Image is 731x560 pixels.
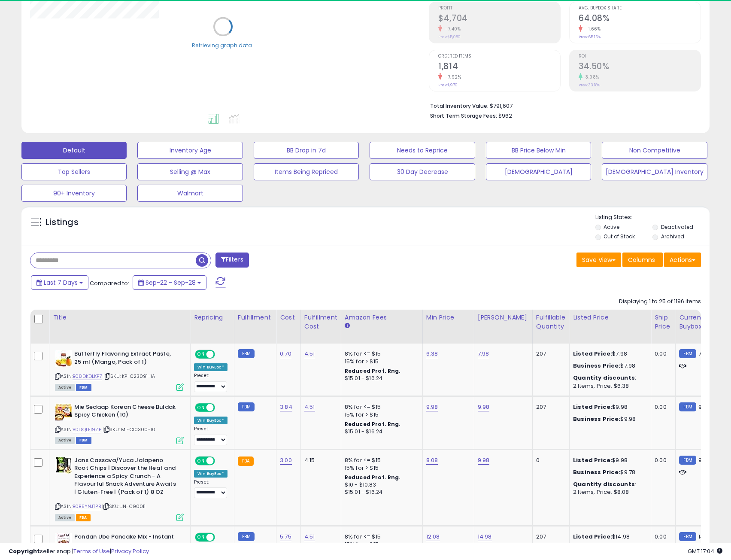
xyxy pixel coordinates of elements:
[194,363,227,371] div: Win BuyBox *
[619,298,701,306] div: Displaying 1 to 25 of 1196 items
[438,34,461,40] small: Prev: $5,080
[345,533,416,541] div: 8% for <= $15
[698,456,710,464] span: 9.98
[573,374,635,382] b: Quantity discounts
[595,213,710,222] p: Listing States:
[679,313,723,331] div: Current Buybox Price
[573,481,644,488] div: :
[133,275,206,290] button: Sep-22 - Sep-28
[486,142,591,159] button: BB Price Below Min
[238,313,273,322] div: Fulfillment
[137,163,243,180] button: Selling @ Max
[426,403,438,411] a: 9.98
[602,163,707,180] button: [DEMOGRAPHIC_DATA] Inventory
[486,163,591,180] button: [DEMOGRAPHIC_DATA]
[55,384,75,391] span: All listings currently available for purchase on Amazon
[345,464,416,472] div: 15% for > $15
[478,533,492,541] a: 14.98
[280,403,292,411] a: 3.84
[698,533,713,541] span: 14.98
[21,185,127,202] button: 90+ Inventory
[438,6,560,11] span: Profit
[661,233,684,240] label: Archived
[345,358,416,365] div: 15% for > $15
[604,233,635,240] label: Out of Stock
[254,163,359,180] button: Items Being Repriced
[688,547,722,555] span: 2025-10-6 17:04 GMT
[579,54,701,59] span: ROI
[194,479,227,499] div: Preset:
[655,457,669,464] div: 0.00
[55,457,184,520] div: ASIN:
[196,534,206,541] span: ON
[576,253,621,267] button: Save View
[345,489,416,496] div: $15.01 - $16.24
[573,350,612,358] b: Listed Price:
[698,350,710,358] span: 7.98
[74,350,179,368] b: Butterfly Flavoring Extract Paste, 25 ml (Mango, Pack of 1)
[194,417,227,424] div: Win BuyBox *
[622,253,663,267] button: Columns
[102,503,146,510] span: | SKU: JN-C90011
[55,403,184,443] div: ASIN:
[426,350,438,358] a: 6.38
[573,403,644,411] div: $9.98
[442,74,461,80] small: -7.92%
[573,415,644,423] div: $9.98
[655,533,669,541] div: 0.00
[536,403,563,411] div: 207
[192,41,255,49] div: Retrieving graph data..
[478,313,529,322] div: [PERSON_NAME]
[31,275,88,290] button: Last 7 Days
[194,313,231,322] div: Repricing
[238,457,254,466] small: FBA
[536,457,563,464] div: 0
[478,403,490,411] a: 9.98
[573,415,620,423] b: Business Price:
[664,253,701,267] button: Actions
[345,350,416,358] div: 8% for <= $15
[661,223,693,231] label: Deactivated
[573,374,644,382] div: :
[55,533,72,550] img: 51+jMItGyHL._SL40_.jpg
[430,112,497,119] b: Short Term Storage Fees:
[73,373,102,380] a: B08DKDLKP7
[215,253,249,268] button: Filters
[628,256,655,264] span: Columns
[345,313,419,322] div: Amazon Fees
[76,437,91,444] span: FBM
[573,313,647,322] div: Listed Price
[55,350,184,390] div: ASIN:
[55,437,75,444] span: All listings currently available for purchase on Amazon
[370,142,475,159] button: Needs to Reprice
[478,456,490,465] a: 9.98
[44,278,78,287] span: Last 7 Days
[679,402,696,411] small: FBM
[345,474,401,481] b: Reduced Prof. Rng.
[76,514,91,521] span: FBA
[573,533,612,541] b: Listed Price:
[579,34,601,40] small: Prev: 65.16%
[345,411,416,419] div: 15% for > $15
[370,163,475,180] button: 30 Day Decrease
[74,533,179,559] b: Pondan Ube Pancake Mix - Instant Ube Creation, Baking & Cakes Mix - 8.8oz
[345,457,416,464] div: 8% for <= $15
[582,26,601,32] small: -1.66%
[536,350,563,358] div: 207
[280,456,292,465] a: 3.00
[103,373,155,380] span: | SKU: KP-C23091-1A
[280,350,291,358] a: 0.70
[345,403,416,411] div: 8% for <= $15
[146,278,196,287] span: Sep-22 - Sep-28
[430,102,488,110] b: Total Inventory Value:
[53,313,187,322] div: Title
[304,457,334,464] div: 4.15
[573,533,644,541] div: $14.98
[73,547,110,555] a: Terms of Use
[478,350,489,358] a: 7.98
[536,313,566,331] div: Fulfillable Quantity
[196,457,206,464] span: ON
[655,350,669,358] div: 0.00
[573,382,644,390] div: 2 Items, Price: $6.38
[194,426,227,445] div: Preset:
